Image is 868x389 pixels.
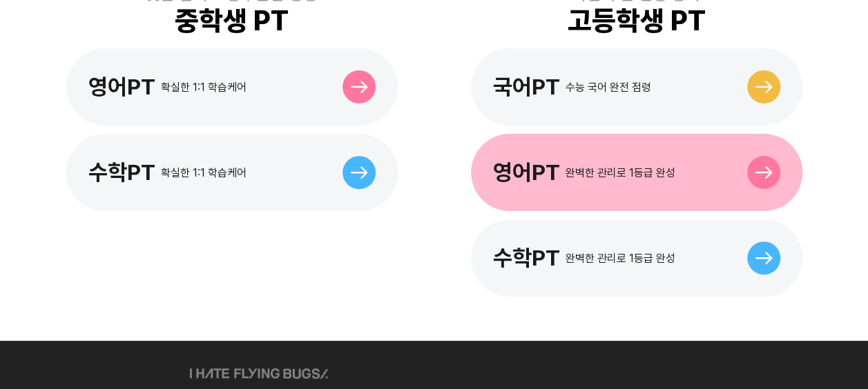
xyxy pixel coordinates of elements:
div: 수능 국어 완전 점령 [566,81,651,94]
div: 확실한 1:1 학습케어 [161,81,247,94]
div: 완벽한 관리로 1등급 완성 [566,252,675,265]
div: 수학PT [88,159,155,186]
div: 영어PT [88,74,155,100]
div: 수학PT [493,245,560,271]
div: 국어PT [493,74,560,100]
div: 중학생 PT [175,4,289,37]
div: 확실한 1:1 학습케어 [161,166,247,179]
img: ihateflyingbugs [190,368,328,379]
div: 고등학생 PT [568,4,706,37]
div: 영어PT [493,159,560,186]
div: 완벽한 관리로 1등급 완성 [566,166,675,179]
